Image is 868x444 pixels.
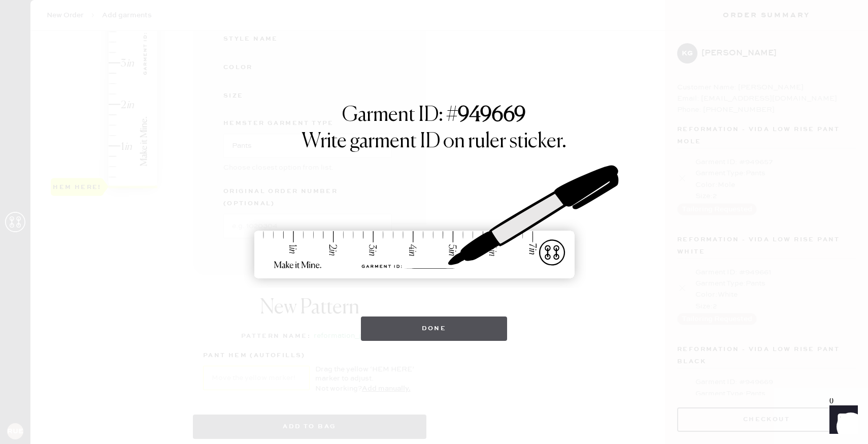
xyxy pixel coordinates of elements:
button: Done [361,316,508,341]
iframe: Front Chat [820,398,863,442]
h1: Write garment ID on ruler sticker. [302,130,566,154]
h1: Garment ID: # [342,103,526,130]
img: ruler-sticker-sharpie.svg [244,139,624,306]
strong: 949669 [458,105,526,125]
